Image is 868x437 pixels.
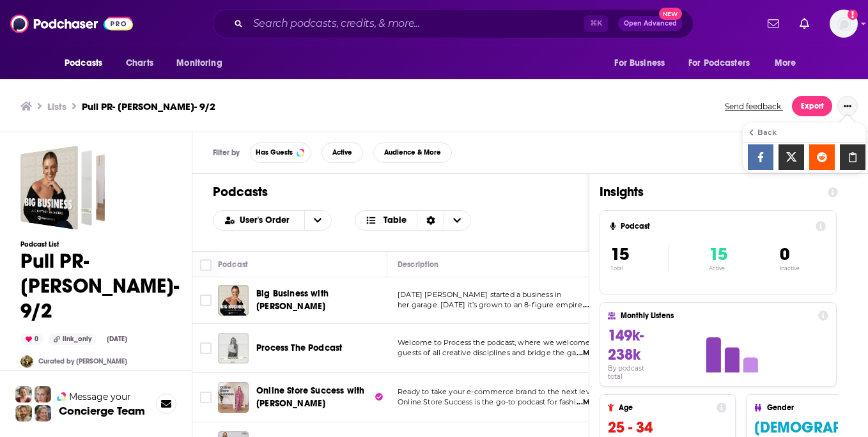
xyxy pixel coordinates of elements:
h3: Concierge Team [59,404,145,417]
button: Audience & More [373,142,452,163]
span: Big Business with [PERSON_NAME] [256,288,329,312]
p: Total [610,265,669,272]
span: More [775,54,796,72]
img: Jon Profile [15,405,32,422]
span: Podcasts [65,54,102,72]
span: Online Store Success with [PERSON_NAME] [256,385,364,409]
h1: Podcasts [213,184,568,200]
span: ...More [577,348,602,358]
button: Show More Button [837,96,858,116]
button: open menu [766,51,812,75]
h3: 25 - 34 [608,418,727,437]
button: Open AdvancedNew [618,16,683,31]
p: Active [709,265,727,272]
button: Send feedback. [721,101,787,112]
h2: Choose List sort [213,210,332,231]
a: Share on X/Twitter [779,144,804,170]
a: Curated by [PERSON_NAME] [38,357,127,365]
span: For Business [614,54,665,72]
span: 15 [709,243,727,265]
span: ...More [577,397,602,408]
span: guests of all creative disciplines and bridge the ga [398,348,576,357]
svg: Add a profile image [848,10,858,20]
h4: Monthly Listens [621,311,812,320]
img: Process The Podcast [218,333,249,364]
span: Toggle select row [200,295,212,306]
button: Choose View [355,210,472,231]
img: User Profile [830,10,858,38]
a: Pull PR- Jane Lu- 9/2 [20,146,105,230]
button: open menu [605,51,681,75]
a: Share on Reddit [809,144,835,170]
button: Show profile menu [830,10,858,38]
a: Big Business with [PERSON_NAME] [256,287,383,313]
h3: Pull PR- [PERSON_NAME]- 9/2 [82,100,215,112]
img: Jules Profile [35,386,51,402]
button: Active [322,142,363,163]
img: Online Store Success with Jodie Minto [218,382,249,413]
h1: Insights [600,184,818,200]
button: open menu [680,51,768,75]
a: Share on Facebook [748,144,773,170]
input: Search podcasts, credits, & more... [248,13,584,34]
h3: Podcast List [20,240,179,249]
div: [DATE] [102,334,132,344]
a: Process The Podcast [256,342,342,355]
a: Show notifications dropdown [763,13,784,34]
span: Table [384,216,407,225]
span: Ready to take your e-commerce brand to the next level? [398,387,600,396]
a: Show notifications dropdown [794,13,814,34]
div: 0 [20,333,43,345]
h1: Pull PR- [PERSON_NAME]- 9/2 [20,249,179,323]
div: Sort Direction [417,211,444,230]
span: [DATE] [PERSON_NAME] started a business in [398,290,561,299]
button: Has Guests [250,142,311,163]
img: Sydney Profile [15,386,32,402]
span: Toggle select row [200,392,212,403]
button: open menu [213,216,304,225]
span: her garage. [DATE] it’s grown to an 8-figure empire [398,300,582,309]
div: Description [398,257,438,272]
span: For Podcasters [688,54,750,72]
h4: By podcast total [608,364,660,381]
a: Copy Link [840,144,865,170]
button: open menu [304,211,331,230]
span: Toggle select row [200,342,212,354]
button: Export [792,96,832,116]
h4: Podcast [621,222,810,231]
div: link_only [49,333,97,345]
span: Monitoring [176,54,222,72]
span: Message your [69,390,131,403]
span: Has Guests [256,149,293,156]
span: Open Advanced [624,20,677,27]
span: 0 [780,243,789,265]
div: Search podcasts, credits, & more... [213,9,694,38]
button: open menu [56,51,119,75]
h4: Age [619,403,711,412]
img: SydneyDemo [20,355,33,368]
p: Inactive [780,265,800,272]
span: Charts [126,54,153,72]
span: Active [332,149,352,156]
span: Logged in as Alexandrapullpr [830,10,858,38]
button: Back [743,123,865,142]
img: Big Business with Brittney Saunders [218,285,249,316]
a: Lists [47,100,66,112]
span: New [659,8,682,20]
div: Back [754,129,777,136]
span: Online Store Success is the go-to podcast for fashi [398,397,576,406]
a: Charts [118,51,161,75]
span: User's Order [240,216,294,225]
span: Audience & More [384,149,441,156]
span: ...More [583,300,608,310]
img: Podchaser - Follow, Share and Rate Podcasts [10,11,133,36]
span: 15 [610,243,629,265]
button: open menu [167,51,238,75]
